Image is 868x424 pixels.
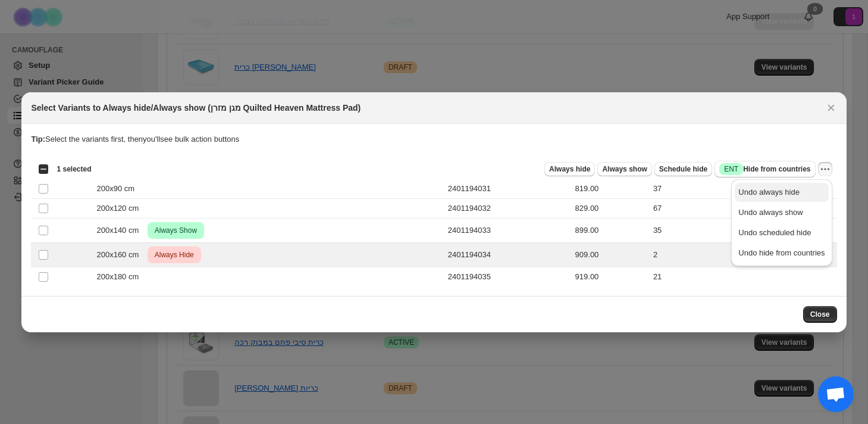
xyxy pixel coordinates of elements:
strong: Tip: [31,135,45,144]
span: Undo scheduled hide [738,228,811,237]
span: Undo hide from countries [738,248,825,257]
span: 200x160 cm [96,249,145,261]
button: Undo always show [735,203,828,222]
td: 35 [650,218,837,242]
span: Always show [602,164,647,174]
td: 67 [650,198,837,218]
button: Undo hide from countries [735,244,828,263]
span: Always Hide [152,248,196,262]
button: More actions [818,162,832,176]
span: Undo always hide [738,188,800,197]
span: Hide from countries [719,163,810,175]
p: Select the variants first, then you'll see bulk action buttons [31,133,836,145]
td: 2401194033 [444,218,572,242]
button: Undo scheduled hide [735,223,828,242]
h2: Select Variants to Always hide/Always show (מגן מזרן Quilted Heaven Mattress Pad) [31,102,361,114]
span: Always hide [549,164,590,174]
span: 1 selected [57,164,91,174]
td: 899.00 [572,218,650,242]
span: Always Show [152,223,199,238]
td: 819.00 [572,179,650,198]
td: 21 [650,267,837,286]
span: 200x140 cm [96,225,145,236]
td: 829.00 [572,198,650,218]
button: Schedule hide [654,162,712,176]
td: 37 [650,179,837,198]
a: Open chat [818,376,854,412]
button: Undo always hide [735,183,828,202]
span: ENT [724,164,738,174]
span: Close [810,310,830,319]
td: 2 [650,242,837,267]
button: SuccessENTHide from countries [715,161,815,177]
span: Schedule hide [659,164,707,174]
td: 2401194034 [444,242,572,267]
button: Always show [597,162,651,176]
td: 909.00 [572,242,650,267]
button: Close [803,306,837,323]
span: Undo always show [738,208,803,217]
span: 200x180 cm [96,271,145,283]
td: 2401194032 [444,198,572,218]
td: 2401194035 [444,267,572,286]
span: 200x90 cm [96,183,140,195]
td: 919.00 [572,267,650,286]
button: Always hide [544,162,595,176]
span: 200x120 cm [96,202,145,214]
td: 2401194031 [444,179,572,198]
button: Close [823,99,839,116]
